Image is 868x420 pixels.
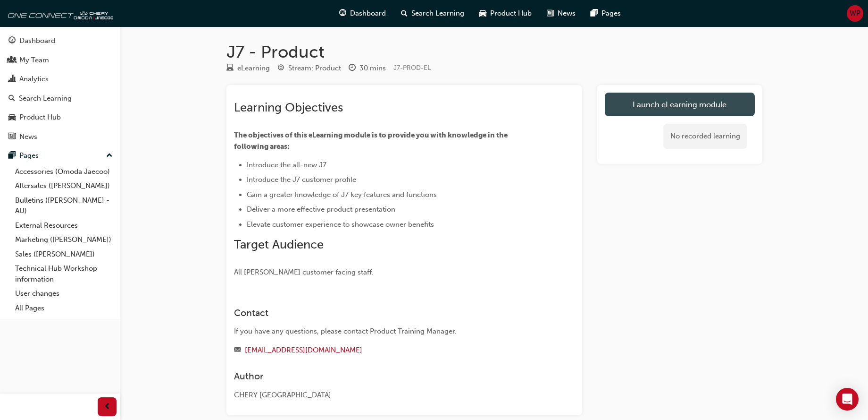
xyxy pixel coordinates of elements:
[226,64,234,73] span: learningResourceType_ELEARNING-icon
[349,64,356,73] span: clock-icon
[19,150,39,161] div: Pages
[8,75,16,84] span: chart-icon
[11,164,117,179] a: Accessories (Omoda Jaecoo)
[479,8,486,19] span: car-icon
[11,286,117,301] a: User changes
[234,371,541,382] h3: Author
[19,93,72,104] div: Search Learning
[277,62,341,74] div: Stream
[11,218,117,233] a: External Resources
[847,5,863,22] button: WP
[11,301,117,316] a: All Pages
[19,131,37,142] div: News
[19,74,49,85] div: Analytics
[411,8,464,19] span: Search Learning
[605,93,755,116] a: Launch eLearning module
[11,179,117,193] a: Aftersales ([PERSON_NAME])
[247,190,437,199] span: Gain a greater knowledge of J7 key features and functions
[591,8,598,19] span: pages-icon
[558,8,576,19] span: News
[234,237,324,252] span: Target Audience
[393,4,472,23] a: search-iconSearch Learning
[104,401,111,413] span: prev-icon
[11,247,117,262] a: Sales ([PERSON_NAME])
[234,131,509,151] span: The objectives of this eLearning module is to provide you with knowledge in the following areas:
[350,8,386,19] span: Dashboard
[277,64,284,73] span: target-icon
[393,64,431,72] span: Learning resource code
[234,100,343,115] span: Learning Objectives
[359,63,386,74] div: 30 mins
[234,268,374,276] span: All [PERSON_NAME] customer facing staff.
[234,326,541,337] div: If you have any questions, please contact Product Training Manager.
[547,8,554,19] span: news-icon
[11,261,117,286] a: Technical Hub Workshop information
[349,62,386,74] div: Duration
[4,70,117,88] a: Analytics
[850,8,860,19] span: WP
[490,8,532,19] span: Product Hub
[8,56,16,65] span: people-icon
[8,152,16,160] span: pages-icon
[234,346,241,355] span: email-icon
[247,205,395,214] span: Deliver a more effective product presentation
[332,4,393,23] a: guage-iconDashboard
[11,193,117,218] a: Bulletins ([PERSON_NAME] - AU)
[226,42,762,62] h1: J7 - Product
[247,220,434,229] span: Elevate customer experience to showcase owner benefits
[4,51,117,69] a: My Team
[8,94,15,103] span: search-icon
[472,4,539,23] a: car-iconProduct Hub
[8,133,16,141] span: news-icon
[4,32,117,50] a: Dashboard
[663,124,747,149] div: No recorded learning
[226,62,270,74] div: Type
[339,8,346,19] span: guage-icon
[583,4,628,23] a: pages-iconPages
[4,30,117,147] button: DashboardMy TeamAnalyticsSearch LearningProduct HubNews
[11,232,117,247] a: Marketing ([PERSON_NAME])
[288,63,341,74] div: Stream: Product
[4,128,117,146] a: News
[5,4,113,23] img: oneconnect
[4,109,117,126] a: Product Hub
[19,55,49,66] div: My Team
[8,37,16,45] span: guage-icon
[4,147,117,164] button: Pages
[539,4,583,23] a: news-iconNews
[8,113,16,122] span: car-icon
[601,8,621,19] span: Pages
[4,90,117,107] a: Search Learning
[234,308,541,318] h3: Contact
[237,63,270,74] div: eLearning
[19,35,55,46] div: Dashboard
[234,344,541,356] div: Email
[245,346,362,354] a: [EMAIL_ADDRESS][DOMAIN_NAME]
[234,390,541,401] div: CHERY [GEOGRAPHIC_DATA]
[247,175,356,184] span: Introduce the J7 customer profile
[247,161,326,169] span: Introduce the all-new J7
[106,150,113,162] span: up-icon
[836,388,859,411] div: Open Intercom Messenger
[19,112,61,123] div: Product Hub
[401,8,408,19] span: search-icon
